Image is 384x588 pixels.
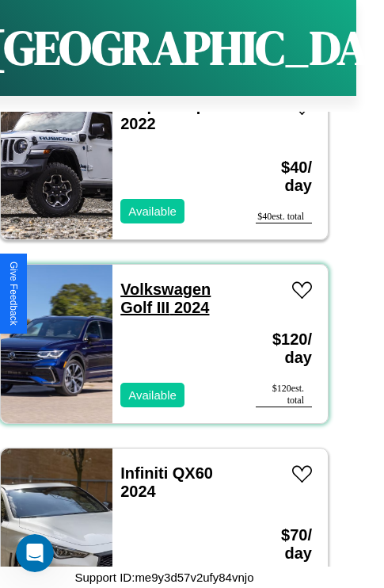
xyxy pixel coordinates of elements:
a: Infiniti QX60 2024 [120,464,213,500]
p: Available [128,384,177,406]
h3: $ 120 / day [256,315,312,383]
h3: $ 70 / day [256,510,312,578]
p: Support ID: me9y3d57v2ufy84vnjo [75,567,254,588]
h3: $ 40 / day [256,143,312,211]
p: Available [128,200,177,222]
iframe: Intercom live chat [16,534,54,572]
div: $ 40 est. total [256,211,312,223]
a: Jeep Compass 2022 [120,97,232,132]
div: Give Feedback [8,262,19,326]
a: Volkswagen Golf III 2024 [120,281,211,316]
div: $ 120 est. total [256,383,312,407]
